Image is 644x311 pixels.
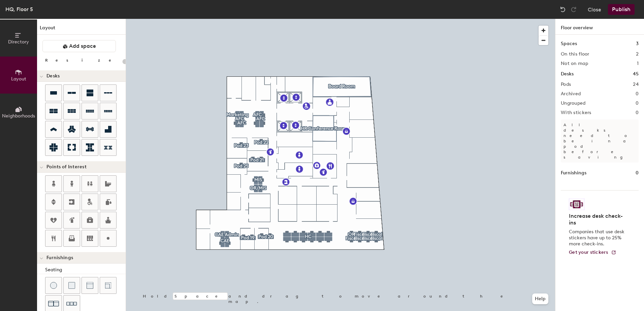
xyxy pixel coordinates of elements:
[569,213,626,226] h4: Increase desk check-ins
[636,51,639,57] h2: 2
[561,91,581,97] h2: Archived
[569,229,626,247] p: Companies that use desk stickers have up to 25% more check-ins.
[66,299,77,309] img: Couch (x3)
[636,110,639,115] h2: 0
[87,282,93,289] img: Couch (middle)
[555,19,644,35] h1: Floor overview
[11,76,26,82] span: Layout
[82,277,98,294] button: Couch (middle)
[633,82,639,87] h2: 24
[561,70,574,78] h1: Desks
[561,51,589,57] h2: On this floor
[69,43,96,49] span: Add space
[8,39,29,45] span: Directory
[637,61,639,66] h2: 1
[105,282,111,289] img: Couch (corner)
[63,277,80,294] button: Cushion
[45,277,62,294] button: Stool
[608,4,635,15] button: Publish
[569,250,616,255] a: Get your stickers
[569,199,584,210] img: Sticker logo
[561,61,588,66] h2: Not on map
[636,101,639,106] h2: 0
[561,119,639,163] p: All desks need to be in a pod before saving
[37,24,126,35] h1: Layout
[532,293,548,304] button: Help
[561,40,577,47] h1: Spaces
[570,6,577,13] img: Redo
[42,40,116,52] button: Add space
[50,282,57,289] img: Stool
[633,70,639,78] h1: 45
[561,169,586,177] h1: Furnishings
[561,101,586,106] h2: Ungrouped
[45,58,120,63] div: Resize
[48,298,59,309] img: Couch (x2)
[46,255,73,261] span: Furnishings
[636,91,639,97] h2: 0
[636,169,639,177] h1: 0
[46,73,60,79] span: Desks
[569,249,608,255] span: Get your stickers
[561,110,591,115] h2: With stickers
[2,113,35,119] span: Neighborhoods
[5,5,33,13] div: HQ, Floor 5
[68,282,75,289] img: Cushion
[100,277,117,294] button: Couch (corner)
[46,164,87,170] span: Points of Interest
[588,4,601,15] button: Close
[561,82,571,87] h2: Pods
[559,6,566,13] img: Undo
[636,40,639,47] h1: 3
[45,266,126,274] div: Seating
